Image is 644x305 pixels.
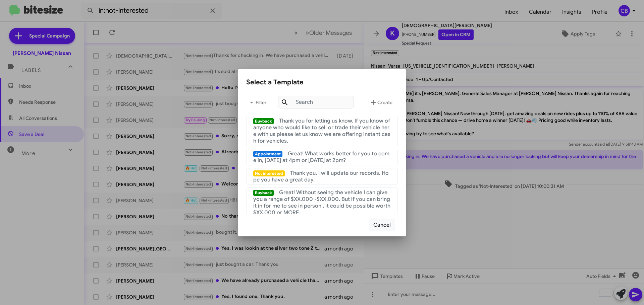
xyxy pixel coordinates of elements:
span: Filter [246,96,268,108]
span: Thank you for letting us know. If you know of anyone who would like to sell or trade their vehicl... [253,118,390,144]
span: Buyback [253,118,274,124]
span: Appointment [253,151,282,157]
span: Create [369,96,392,108]
span: Not interested [253,170,285,176]
span: Great! Without seeing the vehicle I can give you a range of $XX,000 -$XX,000. But if you can brin... [253,189,390,216]
button: Create [364,94,398,110]
button: Cancel [369,219,395,231]
span: Thank you, I will update our records. Hope you have a great day. [253,170,389,183]
div: Select a Template [246,77,398,88]
input: Search [278,96,354,108]
span: Great! What works better for you to come in, [DATE] at 4pm or [DATE] at 2pm? [253,150,389,164]
button: Filter [246,94,268,110]
span: Buyback [253,190,274,196]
